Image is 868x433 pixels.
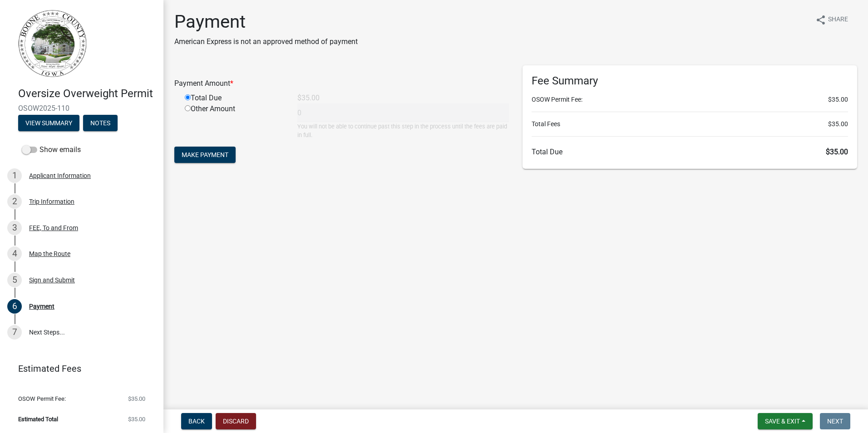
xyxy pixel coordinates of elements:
[820,413,850,429] button: Next
[188,418,205,425] span: Back
[181,413,212,429] button: Back
[29,251,70,257] div: Map the Route
[216,413,256,429] button: Discard
[828,119,848,129] span: $35.00
[18,120,79,127] wm-modal-confirm: Summary
[18,115,79,131] button: View Summary
[29,303,54,310] div: Payment
[758,413,813,429] button: Save & Exit
[18,10,87,78] img: Boone County, Iowa
[815,15,826,25] i: share
[178,93,291,103] div: Total Due
[83,120,118,127] wm-modal-confirm: Notes
[18,416,58,422] span: Estimated Total
[827,418,843,425] span: Next
[128,416,145,422] span: $35.00
[174,11,358,33] h1: Payment
[168,78,516,89] div: Payment Amount
[178,103,291,139] div: Other Amount
[29,277,75,283] div: Sign and Submit
[532,148,848,156] h6: Total Due
[7,221,22,235] div: 3
[765,418,800,425] span: Save & Exit
[7,168,22,183] div: 1
[174,36,358,47] p: American Express is not an approved method of payment
[7,194,22,209] div: 2
[532,119,848,129] li: Total Fees
[174,147,236,163] button: Make Payment
[18,87,156,100] h4: Oversize Overweight Permit
[83,115,118,131] button: Notes
[7,273,22,287] div: 5
[182,151,228,158] span: Make Payment
[29,225,78,231] div: FEE, To and From
[29,172,91,179] div: Applicant Information
[808,11,855,29] button: shareShare
[128,396,145,402] span: $35.00
[826,148,848,156] span: $35.00
[828,95,848,104] span: $35.00
[7,246,22,261] div: 4
[7,359,149,378] a: Estimated Fees
[22,144,81,155] label: Show emails
[18,396,66,402] span: OSOW Permit Fee:
[29,198,74,205] div: Trip Information
[532,95,848,104] li: OSOW Permit Fee:
[18,104,145,113] span: OSOW2025-110
[828,15,848,25] span: Share
[7,299,22,314] div: 6
[7,325,22,340] div: 7
[532,74,848,88] h6: Fee Summary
